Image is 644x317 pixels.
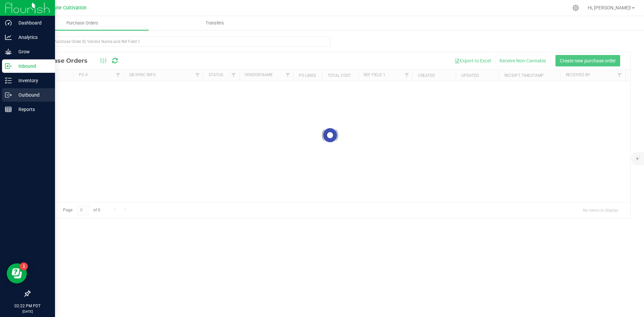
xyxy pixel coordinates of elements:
span: Transfers [197,20,233,26]
iframe: Resource center [7,263,27,283]
p: Grow [12,48,52,56]
iframe: Resource center unread badge [20,262,28,270]
p: Outbound [12,91,52,99]
span: Hi, [PERSON_NAME]! [588,5,631,10]
a: Purchase Orders [16,16,149,30]
inline-svg: Dashboard [5,19,12,26]
a: Transfers [149,16,281,30]
inline-svg: Analytics [5,34,12,41]
inline-svg: Outbound [5,92,12,98]
span: Purchase Orders [57,20,107,26]
p: Reports [12,105,52,113]
p: Inbound [12,62,52,70]
p: Inventory [12,76,52,85]
div: Manage settings [572,5,580,11]
inline-svg: Inventory [5,77,12,84]
inline-svg: Reports [5,106,12,113]
p: 02:22 PM PDT [3,303,52,309]
input: Search Purchase Order ID, Vendor Name and Ref Field 1 [30,37,330,47]
p: [DATE] [3,309,52,314]
span: Dune Cultivation [51,5,87,11]
inline-svg: Grow [5,48,12,55]
inline-svg: Inbound [5,63,12,69]
p: Dashboard [12,19,52,27]
p: Analytics [12,33,52,41]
